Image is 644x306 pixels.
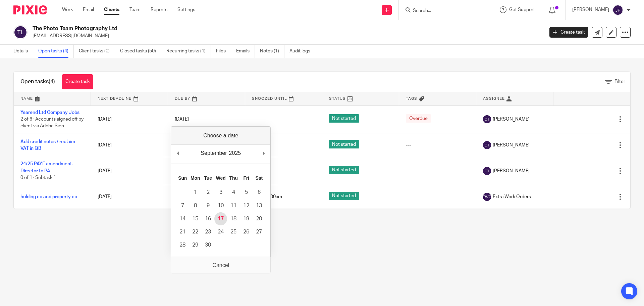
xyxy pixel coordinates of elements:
button: 22 [189,225,202,238]
span: Overdue [406,114,431,123]
abbr: Friday [243,175,249,181]
span: Not started [329,140,359,148]
span: [PERSON_NAME] [493,168,530,174]
button: 27 [253,225,265,238]
a: Client tasks (0) [79,45,115,58]
a: Emails [236,45,255,58]
button: 18 [227,212,240,225]
img: svg%3E [483,115,491,123]
span: 2 of 6 · Accounts signed off by client via Adobe Sign [20,117,84,129]
span: Not started [329,192,359,200]
abbr: Thursday [229,175,238,181]
span: 0 of 1 · Subtask 1 [20,175,56,180]
div: --- [406,193,470,200]
span: Filter [614,79,625,84]
td: [DATE] [91,185,168,209]
button: 6 [253,186,265,199]
input: Search [412,8,473,14]
button: 23 [202,225,214,238]
button: 3 [214,186,227,199]
button: 21 [176,225,189,238]
a: Work [62,6,73,13]
div: --- [406,142,470,148]
button: 5 [240,186,253,199]
button: 28 [176,238,189,252]
span: [PERSON_NAME] [493,142,530,148]
td: [DATE] [91,133,168,157]
a: Create task [62,74,93,89]
img: svg%3E [13,25,28,39]
span: [DATE] [175,117,189,122]
a: holding co and property co [20,194,77,199]
abbr: Wednesday [216,175,226,181]
h1: Open tasks [20,78,55,85]
button: 30 [202,238,214,252]
div: --- [406,168,470,174]
abbr: Saturday [255,175,263,181]
button: 12 [240,199,253,212]
button: 19 [240,212,253,225]
button: 29 [189,238,202,252]
span: Tags [406,97,417,100]
img: svg%3E [483,167,491,175]
button: 26 [240,225,253,238]
span: Status [329,97,346,100]
h2: The Photo Team Photography Ltd [33,25,438,32]
abbr: Sunday [178,175,187,181]
button: Previous Month [174,148,181,158]
a: Closed tasks (50) [120,45,161,58]
button: 13 [253,199,265,212]
a: Details [13,45,33,58]
a: Recurring tasks (1) [166,45,211,58]
a: Settings [177,6,195,13]
span: Not started [329,166,359,174]
span: Get Support [509,7,535,12]
a: 24/25 PAYE amendment. Director to PA [20,162,73,173]
button: 11 [227,199,240,212]
td: [DATE] [91,105,168,133]
button: 15 [189,212,202,225]
img: svg%3E [483,193,491,201]
button: 17 [214,212,227,225]
span: Extra Work Orders [493,193,531,200]
button: 16 [202,212,214,225]
a: Reports [151,6,167,13]
a: Audit logs [289,45,315,58]
a: Yearend Ltd Company Jobs [20,110,79,115]
td: [DATE] [91,157,168,185]
span: Snoozed Until [252,97,287,100]
span: [PERSON_NAME] [493,116,530,123]
p: [EMAIL_ADDRESS][DOMAIN_NAME] [33,33,539,39]
button: Next Month [260,148,267,158]
p: [PERSON_NAME] [572,6,609,13]
span: Not started [329,114,359,123]
button: 7 [176,199,189,212]
button: 24 [214,225,227,238]
button: 25 [227,225,240,238]
abbr: Tuesday [204,175,212,181]
a: Add credit notes / reclaim VAT in QB [20,139,75,151]
button: 14 [176,212,189,225]
button: 10 [214,199,227,212]
a: Team [129,6,141,13]
img: Pixie [13,5,47,14]
div: September [200,148,228,158]
button: 8 [189,199,202,212]
button: 20 [253,212,265,225]
abbr: Monday [191,175,200,181]
span: (4) [49,79,55,84]
a: Open tasks (4) [38,45,74,58]
a: Notes (1) [260,45,284,58]
a: Files [216,45,231,58]
img: svg%3E [483,141,491,149]
button: 9 [202,199,214,212]
a: Create task [549,27,588,38]
button: 4 [227,186,240,199]
button: 2 [202,186,214,199]
a: Clients [104,6,119,13]
div: 2025 [228,148,242,158]
a: Email [83,6,94,13]
button: 1 [189,186,202,199]
img: svg%3E [612,5,623,15]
